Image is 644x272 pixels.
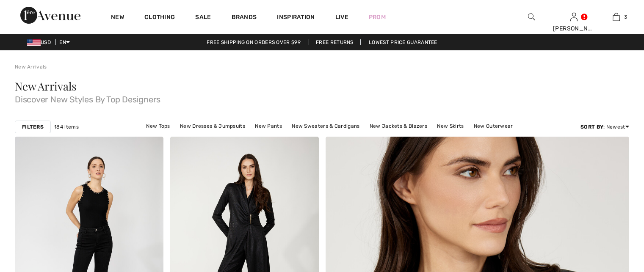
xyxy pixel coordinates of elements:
img: search the website [528,12,535,22]
a: Sale [195,14,211,22]
a: New [111,14,124,22]
a: Free Returns [309,39,361,45]
div: [PERSON_NAME] [553,24,594,33]
a: New Skirts [433,121,468,132]
a: 3 [595,12,637,22]
a: New Pants [251,121,286,132]
img: My Info [570,12,578,22]
a: New Jackets & Blazers [365,121,431,132]
span: EN [59,39,70,45]
img: 1ère Avenue [20,7,80,24]
img: My Bag [613,12,620,22]
a: Live [335,13,348,22]
a: Clothing [144,14,175,22]
span: 184 items [54,123,79,131]
a: Free shipping on orders over $99 [200,39,307,45]
span: Inspiration [277,14,315,22]
a: New Outerwear [470,121,517,132]
a: Brands [232,14,257,22]
span: USD [27,39,54,45]
a: New Sweaters & Cardigans [287,121,364,132]
a: New Tops [142,121,174,132]
span: Discover New Styles By Top Designers [15,92,629,104]
a: Lowest Price Guarantee [362,39,444,45]
div: : Newest [580,123,629,131]
a: Sign In [570,13,578,21]
a: New Dresses & Jumpsuits [176,121,249,132]
span: 3 [624,13,627,21]
strong: Filters [22,123,44,131]
strong: Sort By [580,124,603,130]
span: New Arrivals [15,79,76,93]
img: US Dollar [27,39,41,46]
a: New Arrivals [15,64,47,70]
a: Prom [369,13,386,22]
